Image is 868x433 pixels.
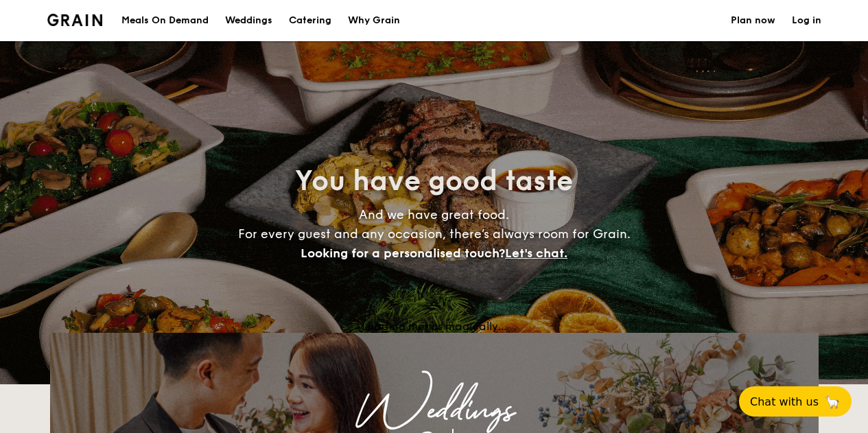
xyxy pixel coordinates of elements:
span: Chat with us [750,395,819,408]
div: Weddings [171,399,698,423]
img: Grain [47,14,103,26]
span: Let's chat. [505,246,567,261]
div: Loading menus magically... [50,320,819,333]
button: Chat with us🦙 [739,386,852,417]
span: 🦙 [824,394,841,410]
a: Logotype [47,14,103,26]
